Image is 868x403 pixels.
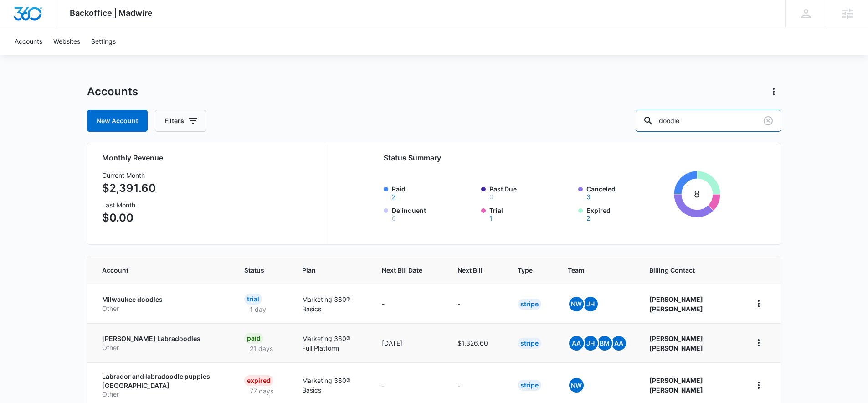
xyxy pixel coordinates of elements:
strong: [PERSON_NAME] [PERSON_NAME] [649,295,703,313]
strong: [PERSON_NAME] [PERSON_NAME] [649,335,703,352]
button: Actions [766,84,781,99]
label: Expired [586,206,670,222]
h3: Current Month [102,170,156,180]
button: home [751,336,766,350]
a: Labrador and labradoodle puppies [GEOGRAPHIC_DATA]Other [102,372,222,399]
div: Stripe [518,338,541,349]
span: Next Bill [457,265,483,275]
button: home [751,378,766,393]
button: Paid [392,194,395,200]
span: JH [583,336,598,351]
button: Expired [586,215,590,222]
span: Billing Contact [649,265,729,275]
a: Websites [48,27,86,55]
span: NW [569,297,584,311]
h1: Accounts [87,85,138,98]
p: Labrador and labradoodle puppies [GEOGRAPHIC_DATA] [102,372,222,390]
label: Paid [392,184,476,200]
p: $2,391.60 [102,180,156,196]
span: BM [597,336,612,351]
p: Other [102,343,222,352]
h2: Monthly Revenue [102,152,316,163]
input: Search [636,110,781,132]
p: Marketing 360® Basics [302,376,360,395]
tspan: 8 [694,188,700,200]
a: Milwaukee doodlesOther [102,295,222,313]
td: $1,326.60 [447,323,507,362]
p: [PERSON_NAME] Labradoodles [102,334,222,343]
p: $0.00 [102,210,156,226]
a: [PERSON_NAME] LabradoodlesOther [102,334,222,352]
label: Canceled [586,184,670,200]
p: 21 days [244,344,278,353]
button: Clear [761,114,776,128]
div: Trial [244,294,262,305]
td: [DATE] [371,323,447,362]
span: JH [583,297,598,311]
span: Team [568,265,614,275]
h2: Status Summary [384,152,720,163]
td: - [447,284,507,323]
a: Accounts [9,27,48,55]
strong: [PERSON_NAME] [PERSON_NAME] [649,377,703,394]
div: Stripe [518,380,541,391]
div: Stripe [518,299,541,310]
label: Delinquent [392,206,476,222]
td: - [371,284,447,323]
span: NW [569,378,584,393]
span: Plan [302,265,360,275]
a: Settings [86,27,121,55]
span: Status [244,265,267,275]
p: Milwaukee doodles [102,295,222,304]
span: Account [102,265,209,275]
label: Past Due [489,184,573,200]
p: Other [102,304,222,313]
div: Paid [244,333,263,344]
span: Next Bill Date [382,265,422,275]
span: Type [518,265,533,275]
span: AA [569,336,584,351]
button: Canceled [586,194,591,200]
span: AA [611,336,626,351]
p: Marketing 360® Full Platform [302,334,360,353]
a: New Account [87,110,148,132]
button: home [751,296,766,311]
p: 1 day [244,305,272,314]
div: Expired [244,375,273,386]
h3: Last Month [102,200,156,210]
p: 77 days [244,386,279,396]
p: Other [102,390,222,399]
span: Backoffice | Madwire [70,8,153,18]
label: Trial [489,206,573,222]
p: Marketing 360® Basics [302,294,360,314]
button: Filters [155,110,206,132]
button: Trial [489,215,493,222]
